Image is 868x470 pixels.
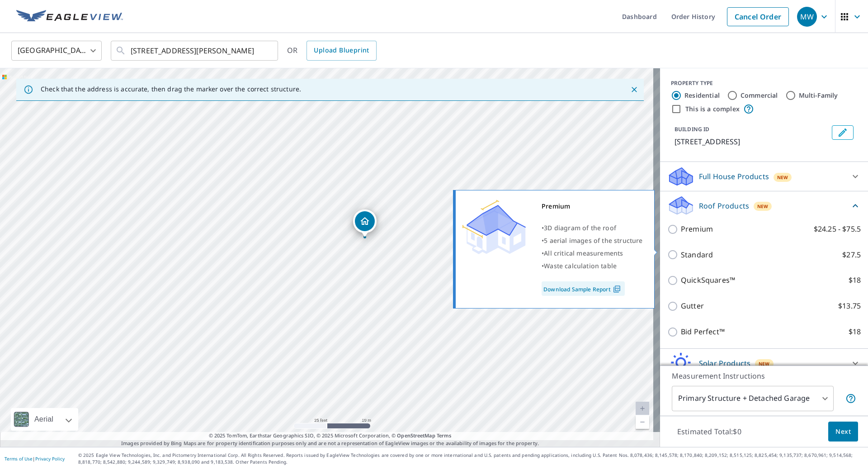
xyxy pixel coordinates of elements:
span: 5 aerial images of the structure [544,236,642,245]
div: Aerial [11,408,78,431]
label: Commercial [741,91,778,100]
span: New [757,203,769,210]
div: PROPERTY TYPE [671,79,857,87]
p: $18 [849,326,861,337]
p: Roof Products [699,200,749,211]
a: Privacy Policy [35,456,65,462]
img: EV Logo [16,10,123,24]
p: Estimated Total: $0 [670,422,749,442]
button: Next [828,422,858,442]
p: | [5,456,65,461]
label: This is a complex [685,104,740,114]
p: $27.5 [842,249,861,261]
button: Edit building 1 [832,125,854,140]
a: Terms of Use [5,456,33,462]
div: • [542,222,643,234]
p: $13.75 [838,300,861,312]
img: Pdf Icon [611,285,623,293]
div: Premium [542,200,643,213]
div: • [542,260,643,272]
a: Current Level 20, Zoom In Disabled [636,402,649,415]
div: Aerial [32,408,56,431]
label: Multi-Family [799,91,838,100]
label: Residential [684,91,720,100]
span: Waste calculation table [544,261,617,270]
div: Primary Structure + Detached Garage [672,386,834,411]
a: Cancel Order [727,7,789,26]
span: Upload Blueprint [314,45,369,56]
div: MW [797,7,817,27]
p: $24.25 - $75.5 [814,223,861,235]
div: Full House ProductsNew [667,166,861,187]
span: 3D diagram of the roof [544,223,616,232]
p: Gutter [681,300,704,312]
a: OpenStreetMap [397,432,435,439]
p: $18 [849,275,861,286]
span: New [777,174,788,181]
div: • [542,247,643,260]
div: OR [287,41,377,61]
a: Current Level 20, Zoom Out [636,415,649,429]
p: Bid Perfect™ [681,326,725,337]
div: Roof ProductsNew [667,195,861,216]
a: Upload Blueprint [307,41,376,61]
p: Solar Products [699,358,750,369]
span: Your report will include the primary structure and a detached garage if one exists. [845,393,856,404]
a: Terms [437,432,452,439]
p: QuickSquares™ [681,275,735,286]
span: Next [835,426,851,437]
input: Search by address or latitude-longitude [131,38,259,63]
span: All critical measurements [544,249,623,257]
div: Solar ProductsNew [667,352,861,374]
p: Check that the address is accurate, then drag the marker over the correct structure. [41,85,301,93]
p: Measurement Instructions [672,370,856,381]
p: Premium [681,223,713,235]
div: • [542,234,643,247]
p: Full House Products [699,171,769,182]
div: Dropped pin, building 1, Residential property, 32320 E Historic Columbia River Hwy Corbett, OR 97019 [353,209,377,237]
div: [GEOGRAPHIC_DATA] [11,38,102,63]
span: © 2025 TomTom, Earthstar Geographics SIO, © 2025 Microsoft Corporation, © [209,432,452,440]
span: New [759,360,770,367]
button: Close [628,84,640,95]
img: Premium [462,200,526,254]
a: Download Sample Report [542,281,625,296]
p: © 2025 Eagle View Technologies, Inc. and Pictometry International Corp. All Rights Reserved. Repo... [78,452,863,465]
p: Standard [681,249,713,261]
p: [STREET_ADDRESS] [675,136,828,147]
p: BUILDING ID [675,125,709,133]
